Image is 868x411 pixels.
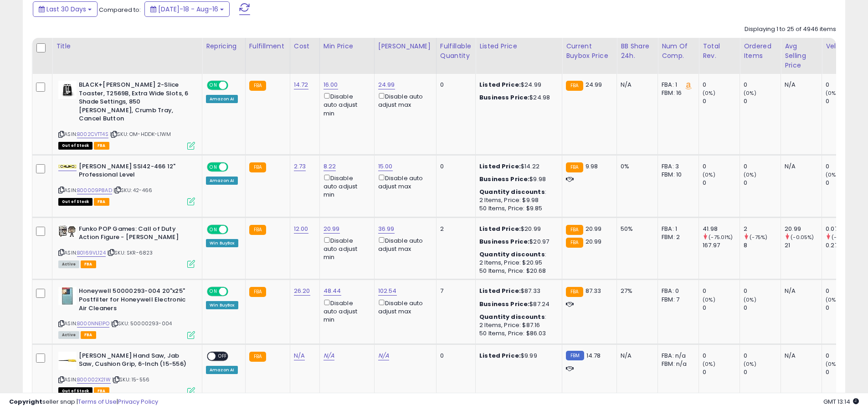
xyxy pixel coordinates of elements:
[77,376,111,384] a: B00002X21W
[294,80,308,89] a: 14.72
[826,89,838,97] small: (0%)
[826,368,863,376] div: 0
[566,162,583,172] small: FBA
[662,287,692,295] div: FBA: 0
[227,288,241,296] span: OFF
[826,42,859,51] div: Velocity
[94,387,109,395] span: FBA
[206,177,238,185] div: Amazon AI
[294,42,316,51] div: Cost
[703,225,740,233] div: 41.98
[324,286,341,296] a: 48.44
[208,163,219,171] span: ON
[703,360,715,368] small: (0%)
[744,97,781,105] div: 0
[324,162,336,171] a: 8.22
[479,188,555,196] div: :
[703,287,740,295] div: 0
[586,80,602,89] span: 24.99
[662,296,692,304] div: FBM: 7
[324,42,370,51] div: Min Price
[58,81,195,148] div: ASIN:
[479,267,555,275] div: 50 Items, Price: $20.68
[479,93,529,102] b: Business Price:
[479,80,521,89] b: Listed Price:
[144,1,230,17] button: [DATE]-18 - Aug-16
[479,162,521,171] b: Listed Price:
[479,175,529,183] b: Business Price:
[479,224,521,233] b: Listed Price:
[81,260,96,268] span: FBA
[566,287,583,297] small: FBA
[662,225,692,233] div: FBA: 1
[440,352,468,360] div: 0
[703,97,740,105] div: 0
[378,91,429,109] div: Disable auto adjust max
[440,42,472,61] div: Fulfillable Quantity
[56,42,198,51] div: Title
[586,224,602,233] span: 20.99
[479,250,545,259] b: Quantity discounts
[703,241,740,250] div: 167.97
[58,165,77,168] img: 31V-hW-jBaL._SL40_.jpg
[703,171,715,178] small: (0%)
[208,225,219,233] span: ON
[826,304,863,312] div: 0
[249,81,266,91] small: FBA
[206,95,238,103] div: Amazon AI
[77,320,109,328] a: B000NNE1PO
[785,162,815,171] div: N/A
[206,42,241,51] div: Repricing
[709,234,733,241] small: (-75.01%)
[744,368,781,376] div: 0
[9,398,158,406] div: seller snap | |
[703,352,740,360] div: 0
[662,81,692,89] div: FBA: 1
[58,198,92,206] span: All listings that are currently out of stock and unavailable for purchase on Amazon
[621,352,651,360] div: N/A
[378,80,395,89] a: 24.99
[79,162,190,182] b: [PERSON_NAME] SSI42-466 12" Professional Level
[479,225,555,233] div: $20.99
[586,162,598,171] span: 9.98
[586,237,602,246] span: 20.99
[77,249,106,257] a: B0169VL124
[826,171,838,178] small: (0%)
[79,352,190,371] b: [PERSON_NAME] Hand Saw, Jab Saw, Cushion Grip, 6-Inch (15-556)
[58,287,195,338] div: ASIN:
[621,287,651,295] div: 27%
[58,225,77,237] img: 51ARieqcELL._SL40_.jpg
[479,300,555,308] div: $87.24
[826,97,863,105] div: 0
[94,142,109,150] span: FBA
[826,296,838,303] small: (0%)
[79,287,190,315] b: Honeywell 50000293-004 20"x25" Postfilter for Honeywell Electronic Air Cleaners
[703,304,740,312] div: 0
[79,81,190,125] b: BLACK+[PERSON_NAME] 2-Slice Toaster, T2569B, Extra Wide Slots, 6 Shade Settings, 850 [PERSON_NAME...
[294,224,308,234] a: 12.00
[744,287,781,295] div: 0
[826,287,863,295] div: 0
[249,352,266,362] small: FBA
[479,237,529,246] b: Business Price:
[703,162,740,171] div: 0
[58,352,77,370] img: 31u+VXshxuL._SL40_.jpg
[662,171,692,179] div: FBM: 10
[566,81,583,91] small: FBA
[227,163,241,171] span: OFF
[249,225,266,235] small: FBA
[78,397,117,406] a: Terms of Use
[324,351,334,360] a: N/A
[662,360,692,368] div: FBM: n/a
[744,296,756,303] small: (0%)
[118,397,158,406] a: Privacy Policy
[58,387,92,395] span: All listings that are currently out of stock and unavailable for purchase on Amazon
[479,329,555,338] div: 50 Items, Price: $86.03
[703,179,740,187] div: 0
[785,81,815,89] div: N/A
[206,301,238,309] div: Win BuyBox
[46,5,86,14] span: Last 30 Days
[479,175,555,183] div: $9.98
[662,352,692,360] div: FBA: n/a
[744,179,781,187] div: 0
